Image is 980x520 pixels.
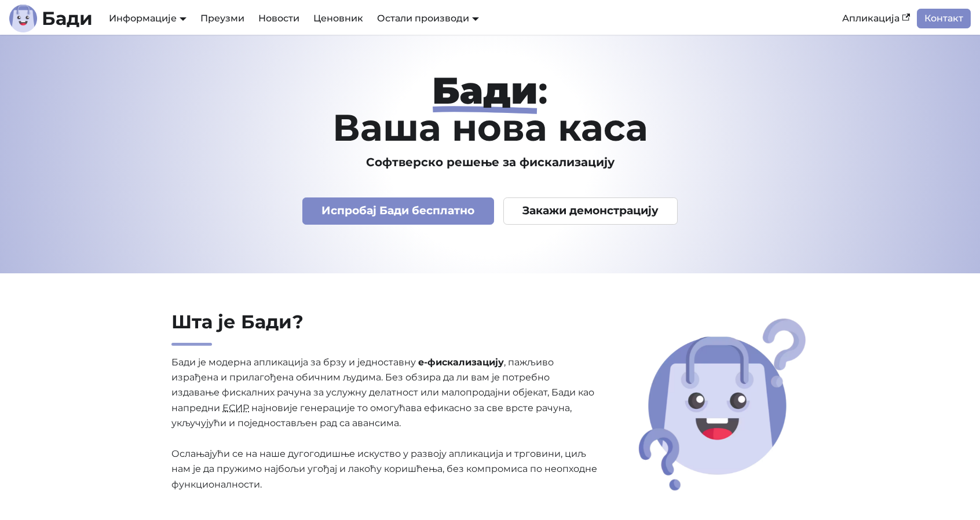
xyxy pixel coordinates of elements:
[109,13,187,24] a: Информације
[193,9,251,28] a: Преузми
[503,197,678,225] a: Закажи демонстрацију
[171,355,599,493] p: Бади је модерна апликација за брзу и једноставну , пажљиво израђена и прилагођена обичним људима....
[171,310,599,346] h2: Шта је Бади?
[117,155,863,170] h3: Софтверско решење за фискализацију
[306,9,370,28] a: Ценовник
[9,5,37,32] img: Лого
[917,9,971,28] a: Контакт
[635,314,810,495] img: Шта је Бади?
[432,68,538,113] strong: Бади
[222,402,249,413] abbr: Електронски систем за издавање рачуна
[835,9,917,28] a: Апликација
[117,72,863,146] h1: : Ваша нова каса
[42,9,93,28] b: Бади
[418,357,504,368] strong: е-фискализацију
[9,5,93,32] a: ЛогоБади
[302,197,494,225] a: Испробај Бади бесплатно
[251,9,306,28] a: Новости
[377,13,479,24] a: Остали производи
